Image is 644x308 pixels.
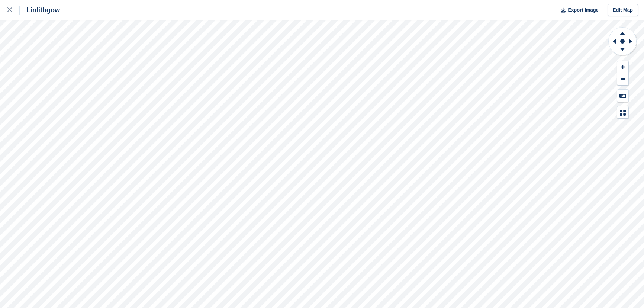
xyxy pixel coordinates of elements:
button: Map Legend [617,106,628,119]
button: Keyboard Shortcuts [617,90,628,102]
a: Edit Map [608,4,638,16]
div: Linlithgow [20,6,60,15]
button: Export Image [556,4,599,16]
button: Zoom Out [617,73,628,86]
span: Export Image [568,6,598,14]
button: Zoom In [617,61,628,73]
